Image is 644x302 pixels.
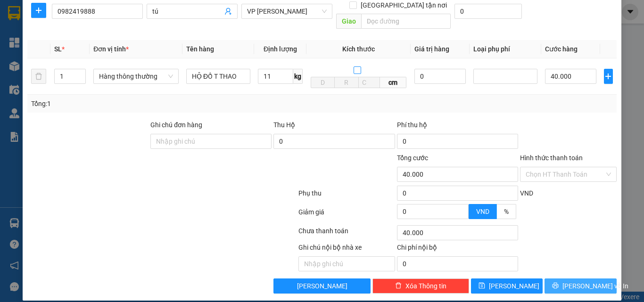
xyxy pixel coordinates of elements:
button: [PERSON_NAME] [273,278,370,294]
div: Phụ thu [297,188,396,204]
span: Tổng cước [397,154,428,162]
input: R [334,77,358,88]
span: plus [32,7,46,14]
span: Cước hàng [545,45,578,53]
div: Giảm giá [297,207,396,223]
span: [PERSON_NAME] và In [562,281,628,291]
button: deleteXóa Thông tin [372,278,469,294]
button: plus [31,3,46,18]
span: VND [520,189,533,197]
span: Định lượng [264,45,297,53]
span: % [504,208,509,215]
div: Phí thu hộ [397,120,518,134]
span: VND [476,208,489,215]
div: Chưa thanh toán [297,226,396,242]
span: VP LÊ HỒNG PHONG [247,4,327,18]
span: plus [604,73,612,80]
span: cm [380,77,407,88]
div: Chi phí nội bộ [397,242,518,256]
span: SL [54,45,62,53]
span: Thu Hộ [273,121,295,129]
span: user-add [224,8,232,15]
span: [PERSON_NAME] [297,281,347,291]
span: Xóa Thông tin [405,281,446,291]
div: Ghi chú nội bộ nhà xe [298,242,395,256]
input: D [311,77,335,88]
span: Đơn vị tính [93,45,129,53]
span: delete [395,282,402,290]
span: printer [552,282,559,290]
div: Tổng: 1 [31,98,249,109]
button: delete [31,69,46,84]
button: plus [604,69,613,84]
span: Hàng thông thường [99,69,173,83]
th: Loại phụ phí [470,40,541,58]
input: Dọc đường [361,14,451,29]
input: 0 [414,69,466,84]
input: Cước giao hàng [454,4,522,19]
input: VD: Bàn, Ghế [186,69,250,84]
span: kg [293,69,303,84]
label: Ghi chú đơn hàng [150,121,202,129]
span: Giao [336,14,361,29]
span: [PERSON_NAME] [489,281,539,291]
span: Tên hàng [186,45,214,53]
input: Nhập ghi chú [298,256,395,271]
span: save [479,282,485,290]
input: C [358,77,380,88]
label: Hình thức thanh toán [520,154,583,162]
span: Giá trị hàng [414,45,449,53]
button: save[PERSON_NAME] [471,278,543,294]
span: Kích thước [342,45,375,53]
button: printer[PERSON_NAME] và In [545,278,617,294]
input: Ghi chú đơn hàng [150,134,272,149]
